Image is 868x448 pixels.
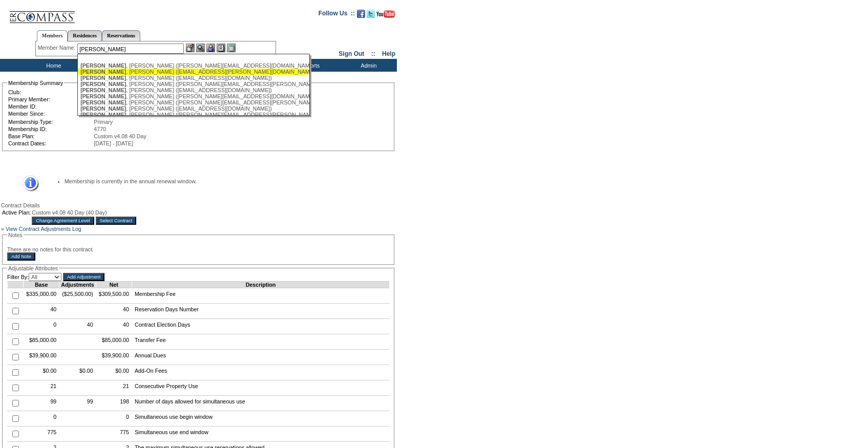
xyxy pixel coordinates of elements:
img: View [196,44,205,52]
img: Subscribe to our YouTube Channel [376,10,395,18]
div: , [PERSON_NAME] ([PERSON_NAME][EMAIL_ADDRESS][DOMAIN_NAME]) [80,93,306,99]
a: Follow us on Twitter [367,13,375,19]
div: , [PERSON_NAME] ([PERSON_NAME][EMAIL_ADDRESS][PERSON_NAME][DOMAIN_NAME]) [80,112,306,118]
a: Become our fan on Facebook [357,13,365,19]
span: [PERSON_NAME] [80,81,126,87]
a: Residences [68,30,102,41]
div: Contract Details [1,202,396,208]
td: Membership Type: [8,119,93,125]
td: Filter By: [7,273,61,281]
td: Add-On Fees [132,365,389,380]
td: 0 [96,411,132,426]
td: Base Plan: [8,133,93,139]
span: Custom v4.08 40 Day (40 Day) [32,209,107,216]
td: Transfer Fee [132,334,389,350]
td: 775 [24,426,59,442]
img: Impersonate [206,44,215,52]
img: b_edit.gif [186,44,195,52]
td: 40 [96,319,132,334]
td: $39,900.00 [96,350,132,365]
img: Follow us on Twitter [367,10,375,18]
div: , [PERSON_NAME] ([EMAIL_ADDRESS][PERSON_NAME][DOMAIN_NAME]) [80,69,306,75]
td: 0 [24,411,59,426]
td: Member Since: [8,111,97,117]
td: 21 [24,380,59,396]
td: 21 [96,380,132,396]
span: [PERSON_NAME] [80,87,126,93]
td: Base [24,282,59,288]
td: Primary Member: [8,96,97,102]
td: Annual Dues [132,350,389,365]
td: 40 [59,319,96,334]
td: $39,900.00 [24,350,59,365]
td: $0.00 [96,365,132,380]
input: Select Contract [96,217,137,225]
div: , [PERSON_NAME] ([PERSON_NAME][EMAIL_ADDRESS][PERSON_NAME][DOMAIN_NAME]) [80,81,306,87]
div: Member Name: [38,44,77,52]
td: Membership ID: [8,126,93,132]
td: Member ID: [8,103,97,110]
a: Sign Out [338,50,364,57]
td: 40 [24,304,59,319]
input: Add Note [7,252,35,261]
div: , [PERSON_NAME] ([EMAIL_ADDRESS][DOMAIN_NAME]) [80,75,306,81]
legend: Membership Summary [7,80,64,86]
a: Subscribe to our YouTube Channel [376,13,395,19]
td: Contract Dates: [8,140,93,146]
td: Adjustments [59,282,96,288]
span: Primary [94,119,113,125]
a: Members [37,30,68,41]
legend: Adjustable Attributes [7,265,59,271]
span: [PERSON_NAME] [80,112,126,118]
td: $335,000.00 [24,288,59,304]
span: [PERSON_NAME] [80,62,126,69]
td: Home [23,59,82,72]
span: :: [371,50,375,57]
span: [PERSON_NAME] [80,93,126,99]
td: $85,000.00 [96,334,132,350]
td: Description [132,282,389,288]
span: [PERSON_NAME] [80,69,126,75]
img: Compass Home [9,3,75,24]
span: 4770 [94,126,106,132]
td: 40 [96,304,132,319]
legend: Notes [7,232,24,238]
div: , [PERSON_NAME] ([PERSON_NAME][EMAIL_ADDRESS][DOMAIN_NAME]) [80,62,306,69]
input: Add Adjustment [63,273,104,281]
div: , [PERSON_NAME] ([PERSON_NAME][EMAIL_ADDRESS][PERSON_NAME][DOMAIN_NAME]) [80,99,306,105]
td: Admin [338,59,397,72]
img: Become our fan on Facebook [357,10,365,18]
td: $0.00 [24,365,59,380]
input: Change Agreement Level [32,217,94,225]
span: [PERSON_NAME] [80,99,126,105]
td: Club: [8,89,97,95]
td: 99 [59,396,96,411]
td: Simultaneous use begin window [132,411,389,426]
span: [DATE] - [DATE] [94,140,133,146]
img: b_calculator.gif [227,44,236,52]
td: 775 [96,426,132,442]
span: There are no notes for this contract. [7,246,94,252]
a: Help [382,50,395,57]
td: ($25,500.00) [59,288,96,304]
span: [PERSON_NAME] [80,75,126,81]
div: , [PERSON_NAME] ([EMAIL_ADDRESS][DOMAIN_NAME]) [80,105,306,112]
td: 99 [24,396,59,411]
td: Simultaneous use end window [132,426,389,442]
td: Consecutive Property Use [132,380,389,396]
td: 0 [24,319,59,334]
td: $0.00 [59,365,96,380]
span: Custom v4.08 40 Day [94,133,146,139]
td: Number of days allowed for simultaneous use [132,396,389,411]
td: $85,000.00 [24,334,59,350]
li: Membership is currently in the annual renewal window. [65,178,379,184]
img: Reservations [217,44,225,52]
a: Reservations [102,30,140,41]
td: Active Plan: [2,209,31,216]
div: , [PERSON_NAME] ([EMAIL_ADDRESS][DOMAIN_NAME]) [80,87,306,93]
td: 198 [96,396,132,411]
a: » View Contract Adjustments Log [1,226,81,232]
span: [PERSON_NAME] [80,105,126,112]
td: Reservation Days Number [132,304,389,319]
td: Contract Election Days [132,319,389,334]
